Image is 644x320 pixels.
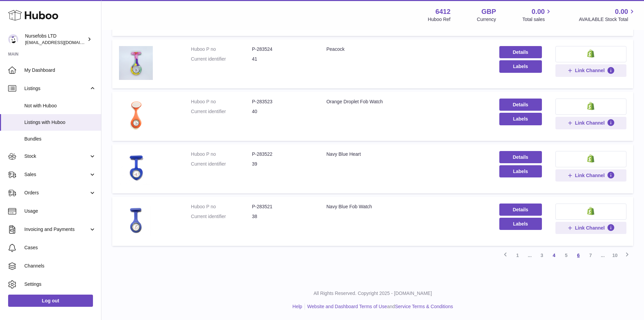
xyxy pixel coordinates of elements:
[609,249,621,261] a: 10
[191,213,252,220] dt: Current identifier
[499,165,542,177] button: Labels
[511,249,524,261] a: 1
[326,151,485,157] div: Navy Blue Heart
[24,190,89,196] span: Orders
[292,304,302,309] a: Help
[191,56,252,62] dt: Current identifier
[252,99,313,105] dd: P-283523
[587,207,594,215] img: shopify-small.png
[555,169,626,182] button: Link Channel
[191,99,252,105] dt: Huboo P no
[560,249,572,261] a: 5
[119,46,153,80] img: Peacock
[252,46,313,52] dd: P-283524
[24,244,96,251] span: Cases
[24,67,96,73] span: My Dashboard
[252,56,313,62] dd: 41
[481,7,496,16] strong: GBP
[24,103,96,109] span: Not with Huboo
[435,7,451,16] strong: 6412
[24,153,89,159] span: Stock
[25,33,86,46] div: Nursefobs LTD
[428,16,451,23] div: Huboo Ref
[585,249,597,261] a: 7
[326,46,485,52] div: Peacock
[24,281,96,287] span: Settings
[499,46,542,58] a: Details
[25,40,99,45] span: [EMAIL_ADDRESS][DOMAIN_NAME]
[499,204,542,216] a: Details
[191,108,252,115] dt: Current identifier
[579,7,636,23] a: 0.00 AVAILABLE Stock Total
[579,16,636,23] span: AVAILABLE Stock Total
[24,226,89,233] span: Invoicing and Payments
[191,204,252,210] dt: Huboo P no
[572,249,585,261] a: 6
[555,117,626,129] button: Link Channel
[524,249,536,261] span: ...
[499,99,542,111] a: Details
[395,304,453,309] a: Service Terms & Conditions
[575,67,605,73] span: Link Channel
[107,290,639,297] p: All Rights Reserved. Copyright 2025 - [DOMAIN_NAME]
[575,225,605,231] span: Link Channel
[532,7,545,16] span: 0.00
[191,161,252,167] dt: Current identifier
[587,154,594,163] img: shopify-small.png
[305,303,453,310] li: and
[24,85,89,92] span: Listings
[499,151,542,163] a: Details
[24,119,96,126] span: Listings with Huboo
[191,46,252,52] dt: Huboo P no
[326,99,485,105] div: Orange Droplet Fob Watch
[499,113,542,125] button: Labels
[575,172,605,178] span: Link Channel
[477,16,496,23] div: Currency
[499,60,542,72] button: Labels
[326,204,485,210] div: Navy Blue Fob Watch
[8,295,93,307] a: Log out
[252,204,313,210] dd: P-283521
[548,249,560,261] a: 4
[24,208,96,214] span: Usage
[24,136,96,142] span: Bundles
[24,263,96,269] span: Channels
[522,16,552,23] span: Total sales
[252,161,313,167] dd: 39
[8,34,18,44] img: internalAdmin-6412@internal.huboo.com
[24,171,89,178] span: Sales
[536,249,548,261] a: 3
[307,304,387,309] a: Website and Dashboard Terms of Use
[252,108,313,115] dd: 40
[597,249,609,261] span: ...
[119,99,153,132] img: Orange Droplet Fob Watch
[191,151,252,157] dt: Huboo P no
[555,222,626,234] button: Link Channel
[587,49,594,58] img: shopify-small.png
[522,7,552,23] a: 0.00 Total sales
[499,218,542,230] button: Labels
[587,102,594,110] img: shopify-small.png
[252,213,313,220] dd: 38
[119,204,153,237] img: Navy Blue Fob Watch
[119,151,153,185] img: Navy Blue Heart
[555,64,626,77] button: Link Channel
[252,151,313,157] dd: P-283522
[615,7,628,16] span: 0.00
[575,120,605,126] span: Link Channel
